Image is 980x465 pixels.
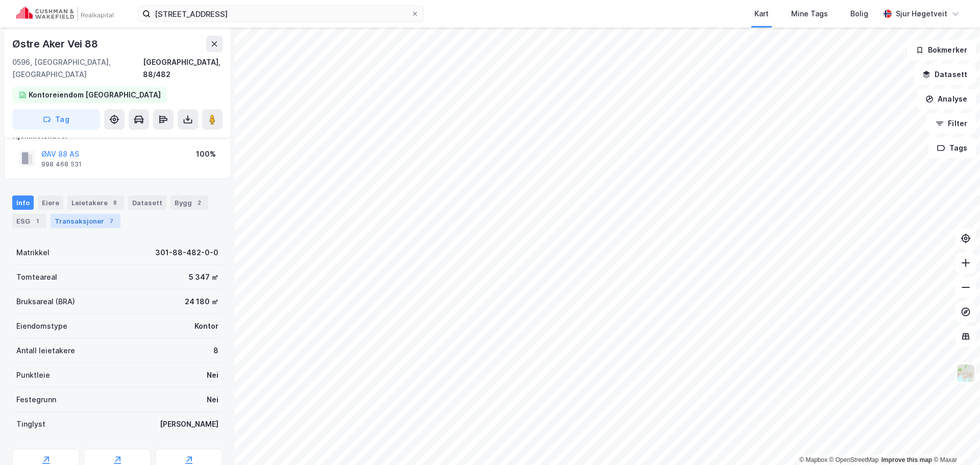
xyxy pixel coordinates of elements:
div: Bygg [170,195,208,210]
div: 1 [32,216,42,226]
div: 8 [213,345,218,357]
div: Punktleie [16,369,50,381]
a: Mapbox [799,456,827,463]
div: 8 [110,198,120,208]
div: Kontoreiendom [GEOGRAPHIC_DATA] [29,89,161,101]
button: Datasett [914,64,976,85]
button: Bokmerker [907,40,976,60]
div: Sjur Høgetveit [896,8,947,20]
div: 100% [196,148,216,160]
button: Tag [12,109,100,130]
img: Z [956,363,975,383]
div: ESG [12,214,46,228]
button: Filter [927,113,976,134]
div: Tinglyst [16,418,45,430]
div: Nei [207,394,218,406]
div: Leietakere [67,195,124,210]
div: Bolig [850,8,868,20]
div: 5 347 ㎡ [189,271,218,283]
div: Eiendomstype [16,320,67,332]
button: Analyse [917,89,976,109]
div: 24 180 ㎡ [185,296,218,308]
div: 998 468 531 [41,160,82,168]
div: Mine Tags [791,8,828,20]
div: Bruksareal (BRA) [16,296,75,308]
div: Tomteareal [16,271,57,283]
div: Transaksjoner [51,214,120,228]
div: Kontrollprogram for chat [929,416,980,465]
img: cushman-wakefield-realkapital-logo.202ea83816669bd177139c58696a8fa1.svg [16,7,113,21]
div: Antall leietakere [16,345,75,357]
div: Datasett [128,195,166,210]
div: 7 [106,216,116,226]
div: Eiere [38,195,63,210]
div: Østre Aker Vei 88 [12,36,100,52]
div: [PERSON_NAME] [160,418,218,430]
button: Tags [928,138,976,158]
a: OpenStreetMap [829,456,879,463]
div: 0596, [GEOGRAPHIC_DATA], [GEOGRAPHIC_DATA] [12,56,143,81]
div: Kart [754,8,769,20]
div: Nei [207,369,218,381]
div: Matrikkel [16,247,50,259]
div: 301-88-482-0-0 [155,247,218,259]
a: Improve this map [881,456,932,463]
div: Info [12,195,34,210]
div: Festegrunn [16,394,56,406]
div: Kontor [194,320,218,332]
div: 2 [194,198,204,208]
div: [GEOGRAPHIC_DATA], 88/482 [143,56,223,81]
input: Søk på adresse, matrikkel, gårdeiere, leietakere eller personer [151,6,411,21]
iframe: Chat Widget [929,416,980,465]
